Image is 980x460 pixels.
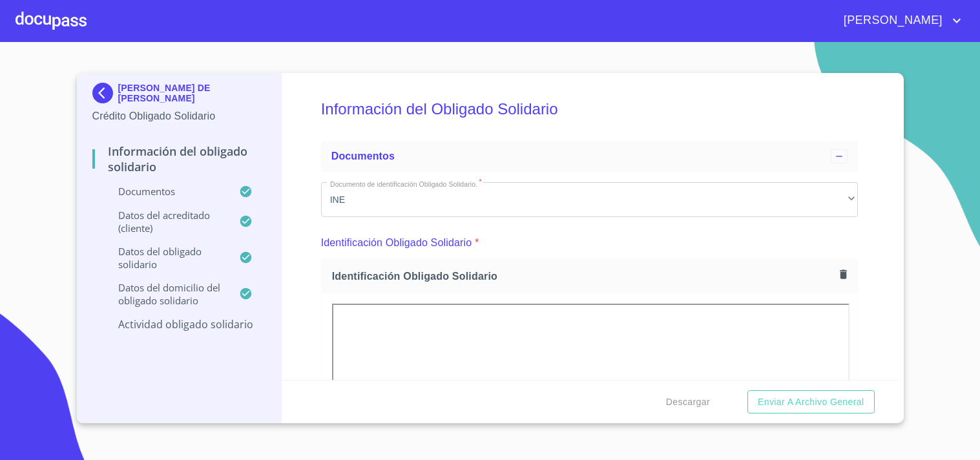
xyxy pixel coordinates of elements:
[321,182,858,217] div: INE
[92,83,118,103] img: Docupass spot blue
[92,209,240,235] p: Datos del acreditado (cliente)
[321,235,472,251] p: Identificación Obligado Solidario
[666,394,710,410] span: Descargar
[321,83,858,136] h5: Información del Obligado Solidario
[332,269,835,283] span: Identificación Obligado Solidario
[92,83,266,109] div: [PERSON_NAME] DE [PERSON_NAME]
[118,83,266,103] p: [PERSON_NAME] DE [PERSON_NAME]
[92,281,240,307] p: Datos del Domicilio del Obligado Solidario
[331,151,395,162] span: Documentos
[834,10,964,31] button: account of current user
[92,245,240,271] p: Datos del obligado solidario
[758,394,864,410] span: Enviar a Archivo General
[747,390,874,414] button: Enviar a Archivo General
[834,10,949,31] span: [PERSON_NAME]
[92,143,266,174] p: Información del Obligado Solidario
[321,141,858,172] div: Documentos
[92,317,266,331] p: Actividad obligado solidario
[92,185,240,198] p: Documentos
[92,109,266,124] p: Crédito Obligado Solidario
[661,390,715,414] button: Descargar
